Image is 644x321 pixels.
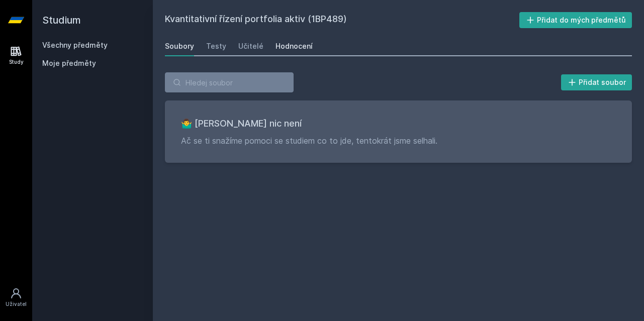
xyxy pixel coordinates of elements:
[275,41,313,51] div: Hodnocení
[2,40,30,71] a: Study
[519,12,632,28] button: Přidat do mých předmětů
[6,300,27,308] div: Uživatel
[42,58,96,68] span: Moje předměty
[238,36,263,56] a: Učitelé
[9,58,24,66] div: Study
[206,36,226,56] a: Testy
[165,41,194,51] div: Soubory
[165,36,194,56] a: Soubory
[165,12,519,28] h2: Kvantitativní řízení portfolia aktiv (1BP489)
[275,36,313,56] a: Hodnocení
[206,41,226,51] div: Testy
[42,41,108,49] a: Všechny předměty
[561,74,632,90] button: Přidat soubor
[165,72,294,92] input: Hledej soubor
[238,41,263,51] div: Učitelé
[181,117,616,131] h3: 🤷‍♂️ [PERSON_NAME] nic není
[2,282,30,313] a: Uživatel
[181,135,616,147] p: Ač se ti snažíme pomoci se studiem co to jde, tentokrát jsme selhali.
